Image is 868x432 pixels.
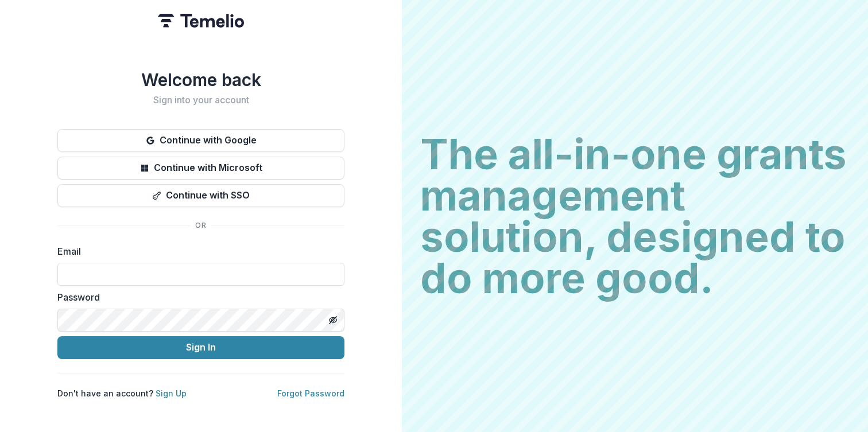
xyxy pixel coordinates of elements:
[324,311,342,329] button: Toggle password visibility
[158,14,244,28] img: Temelio
[57,129,344,152] button: Continue with Google
[57,69,344,90] h1: Welcome back
[277,388,344,398] a: Forgot Password
[57,95,344,106] h2: Sign into your account
[57,157,344,180] button: Continue with Microsoft
[57,290,338,304] label: Password
[57,184,344,207] button: Continue with SSO
[57,244,338,258] label: Email
[57,387,187,399] p: Don't have an account?
[156,388,187,398] a: Sign Up
[57,336,344,359] button: Sign In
